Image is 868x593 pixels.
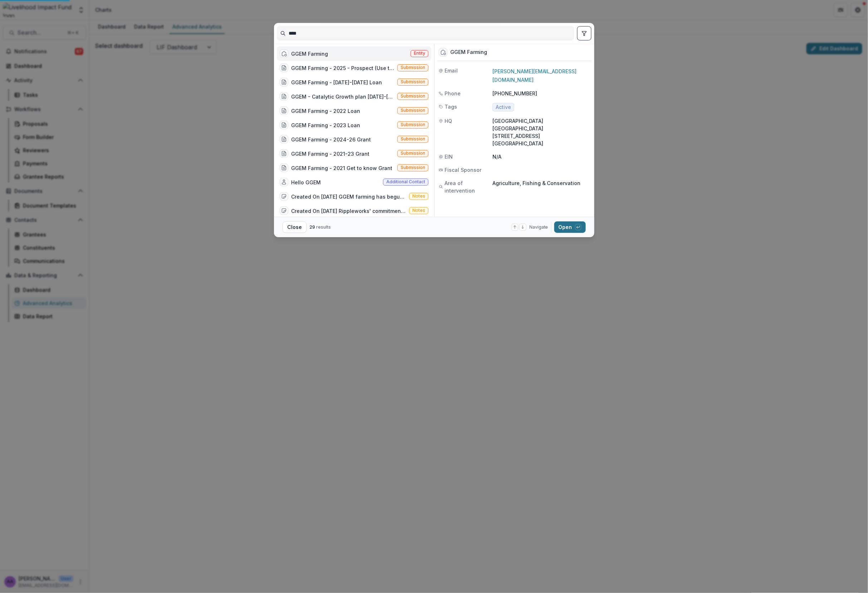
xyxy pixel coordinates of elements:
[291,135,371,143] div: GGEM Farming - 2024-26 Grant
[450,49,487,55] div: GGEM Farming
[444,179,492,194] span: Area of intervention
[492,179,590,187] p: Agriculture, Fishing & Conservation
[401,122,425,127] span: Submission
[412,194,425,199] span: Notes
[291,150,369,157] div: GGEM Farming - 2021-23 Grant
[444,90,460,97] span: Phone
[291,178,321,186] div: Hello GGEM
[401,151,425,156] span: Submission
[291,93,394,100] div: GGEM - Catalytic Growth plan [DATE]-[DATE] - Infrastructure investment
[492,153,590,160] p: N/A
[291,164,392,171] div: GGEM Farming - 2021 Get to know Grant
[554,221,585,233] button: Open
[386,179,425,184] span: Additional contact
[291,50,328,58] div: GGEM Farming
[412,208,425,213] span: Notes
[444,103,457,110] span: Tags
[291,79,382,86] div: GGEM Farming - [DATE]-[DATE] Loan
[492,117,590,147] p: [GEOGRAPHIC_DATA] [GEOGRAPHIC_DATA][STREET_ADDRESS][GEOGRAPHIC_DATA]
[495,104,511,110] span: Active
[401,136,425,141] span: Submission
[492,68,577,83] a: [PERSON_NAME][EMAIL_ADDRESS][DOMAIN_NAME]
[444,153,452,160] span: EIN
[444,117,452,125] span: HQ
[401,94,425,99] span: Submission
[291,64,394,72] div: GGEM Farming - 2025 - Prospect (Use this form to record information about a Fund, Special Project...
[309,224,315,230] span: 29
[492,90,590,97] p: [PHONE_NUMBER]
[291,107,360,115] div: GGEM Farming - 2022 Loan
[444,166,481,174] span: Fiscal Sponsor
[444,67,457,74] span: Email
[401,165,425,170] span: Submission
[291,207,406,214] div: Created On [DATE] Rippleworks' commitment to GGEM is $2M over two years, and means that they'll n...
[401,65,425,70] span: Submission
[529,224,548,230] span: Navigate
[401,108,425,113] span: Submission
[291,121,360,129] div: GGEM Farming - 2023 Loan
[291,193,406,200] div: Created On [DATE] GGEM farming has begun to develop a succinct logframe for its theory of change....
[316,224,331,230] span: results
[283,221,307,233] button: Close
[414,51,425,56] span: Entity
[401,79,425,84] span: Submission
[577,26,591,40] button: toggle filters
